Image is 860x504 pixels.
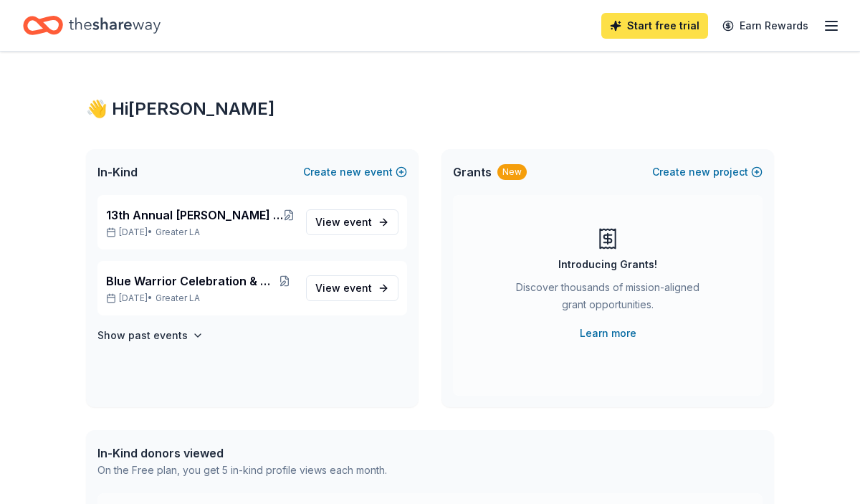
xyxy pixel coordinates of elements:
span: In-Kind [97,163,138,181]
button: Show past events [97,327,204,344]
span: View [315,280,372,297]
span: new [340,163,361,181]
button: Createnewevent [303,163,407,181]
div: On the Free plan, you get 5 in-kind profile views each month. [97,462,387,479]
a: Learn more [580,325,636,342]
a: View event [306,275,398,301]
div: Discover thousands of mission-aligned grant opportunities. [510,279,705,319]
button: Createnewproject [652,163,763,181]
a: Start free trial [601,13,708,39]
div: In-Kind donors viewed [97,444,387,462]
span: View [315,214,372,231]
a: View event [306,209,398,235]
div: 👋 Hi [PERSON_NAME] [86,98,774,120]
a: Earn Rewards [714,13,817,39]
a: Home [23,9,161,42]
div: Introducing Grants! [558,256,657,273]
span: new [689,163,710,181]
span: Greater LA [156,227,200,238]
span: Greater LA [156,293,200,304]
span: event [343,216,372,228]
p: [DATE] • [106,293,295,304]
div: New [497,164,527,180]
span: Blue Warrior Celebration & Silent Auction [106,272,274,290]
span: 13th Annual [PERSON_NAME] [MEDICAL_DATA] Warrior Awards Dinner & Silent Auction [106,206,283,224]
span: event [343,282,372,294]
h4: Show past events [97,327,188,344]
p: [DATE] • [106,227,295,238]
span: Grants [453,163,492,181]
